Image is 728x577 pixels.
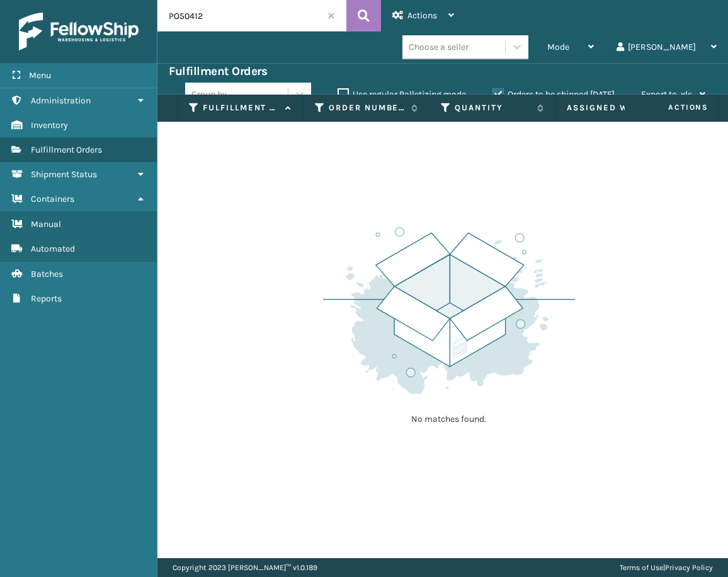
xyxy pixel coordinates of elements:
span: Batches [31,269,63,279]
span: Export to .xls [641,89,692,100]
span: Administration [31,95,91,106]
span: Actions [628,97,716,118]
a: Terms of Use [620,563,663,572]
h3: Fulfillment Orders [169,64,267,79]
label: Orders to be shipped [DATE] [492,89,615,100]
span: Actions [407,10,437,21]
span: Mode [547,42,569,52]
label: Assigned Warehouse [567,102,657,114]
span: Automated [31,243,75,254]
span: Fulfillment Orders [31,144,102,155]
label: Use regular Palletizing mode [338,89,466,100]
img: logo [19,13,139,50]
span: Containers [31,194,74,204]
span: Menu [29,70,51,81]
label: Order Number [329,102,405,114]
span: Inventory [31,120,68,131]
span: Shipment Status [31,169,97,180]
div: Choose a seller [409,40,469,54]
span: Manual [31,219,61,230]
div: | [620,558,713,577]
div: [PERSON_NAME] [617,32,717,63]
a: Privacy Policy [665,563,713,572]
p: Copyright 2023 [PERSON_NAME]™ v 1.0.189 [173,558,317,577]
label: Quantity [455,102,531,114]
div: Group by [191,88,227,101]
label: Fulfillment Order Id [203,102,279,114]
span: Reports [31,293,62,304]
